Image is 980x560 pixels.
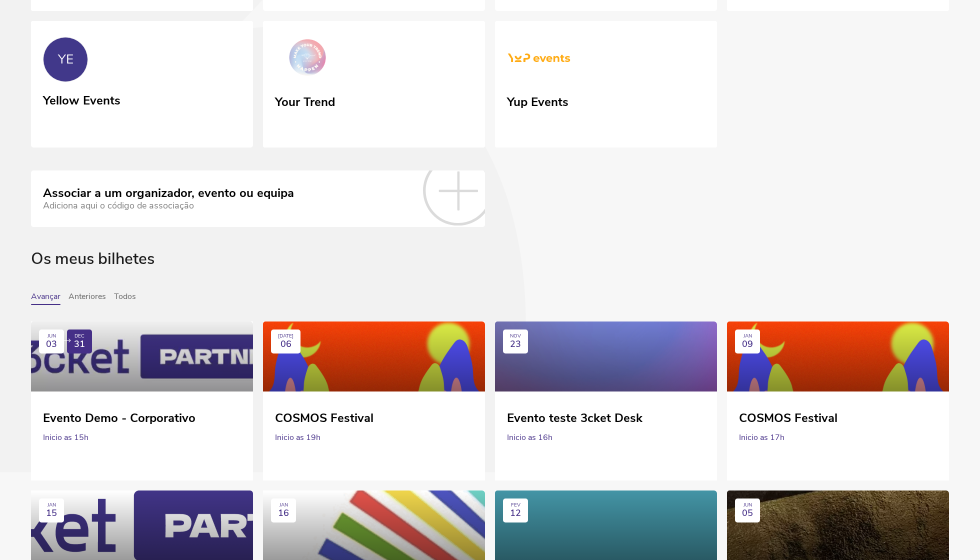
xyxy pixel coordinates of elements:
div: Inicio as 17h [739,425,937,450]
div: JAN [743,333,752,339]
span: 16 [278,508,289,518]
div: COSMOS Festival [739,403,937,425]
span: 12 [510,508,521,518]
div: Evento Demo - Corporativo [43,403,241,425]
button: Avançar [31,292,60,305]
div: NOV [510,333,521,339]
span: 23 [510,339,521,349]
a: JAN 09 COSMOS Festival Inicio as 17h [727,321,949,468]
div: JAN [47,502,56,508]
a: YE Yellow Events [31,21,253,146]
div: FEV [511,502,520,508]
div: Adiciona aqui o código de associação [43,200,294,211]
div: Associar a um organizador, evento ou equipa [43,186,294,200]
div: Evento teste 3cket Desk [507,403,705,425]
img: Yup Events [507,37,572,82]
button: Todos [114,292,136,305]
div: Os meus bilhetes [31,250,949,292]
a: [DATE] 06 COSMOS Festival Inicio as 19h [263,321,485,468]
span: 06 [280,339,291,349]
div: Your Trend [275,91,335,109]
div: JUN [743,502,752,508]
div: JAN [279,502,288,508]
div: [DATE] [278,333,293,339]
span: 15 [46,508,57,518]
div: YE [58,52,73,67]
div: Yup Events [507,91,568,109]
div: Yellow Events [43,90,120,108]
span: 09 [742,339,753,349]
a: JUN 03 DEC 31 Evento Demo - Corporativo Inicio as 15h [31,321,253,468]
a: NOV 23 Evento teste 3cket Desk Inicio as 16h [495,321,717,468]
div: JUN [47,333,56,339]
div: Inicio as 19h [275,425,473,450]
button: Anteriores [68,292,106,305]
a: Associar a um organizador, evento ou equipa Adiciona aqui o código de associação [31,170,485,226]
div: COSMOS Festival [275,403,473,425]
span: 03 [46,339,57,349]
div: DEC [74,333,84,339]
img: Your Trend [275,37,340,82]
span: 05 [742,508,753,518]
a: Yup Events Yup Events [495,21,717,148]
a: Your Trend Your Trend [263,21,485,148]
span: 31 [74,339,85,349]
div: Inicio as 15h [43,425,241,450]
div: Inicio as 16h [507,425,705,450]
